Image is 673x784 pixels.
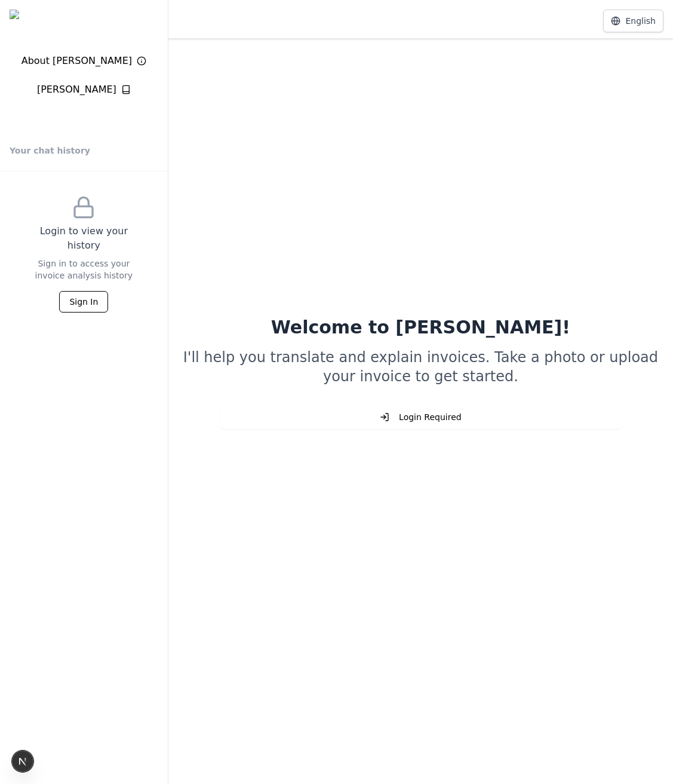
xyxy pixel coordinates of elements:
a: Login to Analyze [10,106,158,130]
h3: Login to view your history [24,224,144,253]
button: English [603,10,663,32]
span: About [PERSON_NAME] [21,54,132,68]
button: Login Required [220,405,621,429]
img: Bill [10,10,63,39]
button: Sign In [59,291,108,313]
a: About [PERSON_NAME] [10,49,158,73]
span: Login to Analyze [26,111,105,125]
a: Sign In [59,296,108,307]
button: Login to Analyze [10,106,136,130]
span: [PERSON_NAME] [37,82,116,97]
p: Sign in to access your invoice analysis history [24,258,144,281]
a: [PERSON_NAME] [10,78,158,102]
h1: Welcome to [PERSON_NAME]! [178,317,663,338]
p: I'll help you translate and explain invoices. Take a photo or upload your invoice to get started. [178,348,663,386]
h2: Your chat history [10,145,90,157]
